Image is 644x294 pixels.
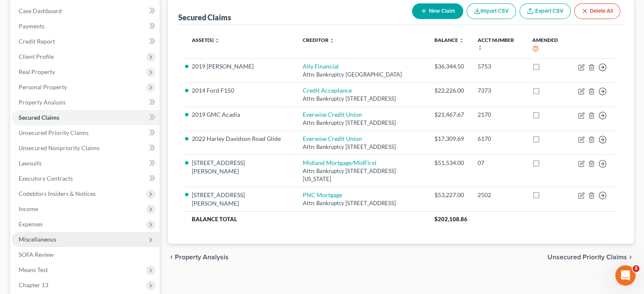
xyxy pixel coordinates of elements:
span: Lawsuits [19,159,41,167]
button: chevron_left Property Analysis [168,254,229,261]
li: 2019 [PERSON_NAME] [192,62,289,71]
span: Payments [19,22,44,30]
a: Ally Financial [303,63,339,70]
span: Secured Claims [19,114,59,121]
li: [STREET_ADDRESS][PERSON_NAME] [192,191,289,208]
div: $22,226.00 [434,86,464,95]
div: 5753 [478,62,519,71]
span: Miscellaneous [19,236,56,243]
span: Expenses [19,220,43,228]
div: 07 [478,159,519,167]
div: Attn: Bankruptcy [STREET_ADDRESS][US_STATE] [303,167,420,183]
span: Income [19,205,38,212]
li: 2022 Harley Davidson Road Glide [192,135,289,143]
div: $21,467.67 [434,110,464,119]
span: Means Test [19,266,48,273]
a: Balance unfold_more [434,37,464,43]
span: $202,108.86 [434,216,467,223]
i: unfold_more [478,45,483,50]
a: Creditor unfold_more [303,37,334,43]
div: Attn: Bankruptcy [STREET_ADDRESS] [303,199,420,207]
div: 2502 [478,191,519,199]
div: $53,227.00 [434,191,464,199]
span: Unsecured Priority Claims [547,254,627,261]
div: 7373 [478,86,519,95]
div: Secured Claims [178,12,231,22]
div: Attn: Bankruptcy [GEOGRAPHIC_DATA] [303,71,420,79]
a: Midland Mortgage/MidFirst [303,159,376,166]
span: Property Analysis [19,99,66,106]
span: Unsecured Nonpriority Claims [19,144,100,151]
a: Lawsuits [12,156,160,171]
button: Delete All [574,3,620,19]
button: Import CSV [467,3,516,19]
a: Case Dashboard [12,3,160,19]
li: 2014 Ford F150 [192,86,289,95]
a: Export CSV [520,3,571,19]
div: $51,534.00 [434,159,464,167]
a: Acct Number unfold_more [478,37,514,50]
th: Balance Total [185,212,427,227]
div: $17,309.69 [434,135,464,143]
a: Unsecured Priority Claims [12,125,160,140]
span: SOFA Review [19,251,54,258]
div: Attn: Bankruptcy [STREET_ADDRESS] [303,143,420,151]
div: Attn: Bankruptcy [STREET_ADDRESS] [303,95,420,103]
span: Personal Property [19,83,67,91]
a: Unsecured Nonpriority Claims [12,140,160,156]
button: Unsecured Priority Claims chevron_right [547,254,634,261]
span: Executory Contracts [19,175,73,182]
span: Case Dashboard [19,7,62,14]
a: Executory Contracts [12,171,160,186]
a: Secured Claims [12,110,160,125]
a: Property Analysis [12,95,160,110]
a: Asset(s) unfold_more [192,37,220,43]
div: 6170 [478,135,519,143]
div: 2170 [478,110,519,119]
a: Credit Report [12,34,160,49]
i: unfold_more [215,38,220,43]
a: Payments [12,19,160,34]
span: Property Analysis [175,254,229,261]
div: Attn: Bankruptcy [STREET_ADDRESS] [303,119,420,127]
li: 2019 GMC Acadia [192,110,289,119]
a: PNC Mortgage [303,191,342,198]
a: Credit Acceptance [303,87,352,94]
span: Chapter 13 [19,281,48,289]
span: Client Profile [19,53,54,60]
iframe: Intercom live chat [615,265,636,286]
span: 3 [633,265,639,272]
button: New Claim [412,3,463,19]
th: Amended [525,32,571,58]
span: Codebtors Insiders & Notices [19,190,96,197]
span: Real Property [19,68,55,75]
a: Everwise Credit Union [303,111,362,118]
li: [STREET_ADDRESS][PERSON_NAME] [192,159,289,176]
i: chevron_right [627,254,634,261]
i: unfold_more [459,38,464,43]
a: Everwise Credit Union [303,135,362,142]
span: Credit Report [19,38,55,45]
span: Unsecured Priority Claims [19,129,88,136]
div: $36,344.50 [434,62,464,71]
i: chevron_left [168,254,175,261]
a: SOFA Review [12,247,160,262]
i: unfold_more [329,38,334,43]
